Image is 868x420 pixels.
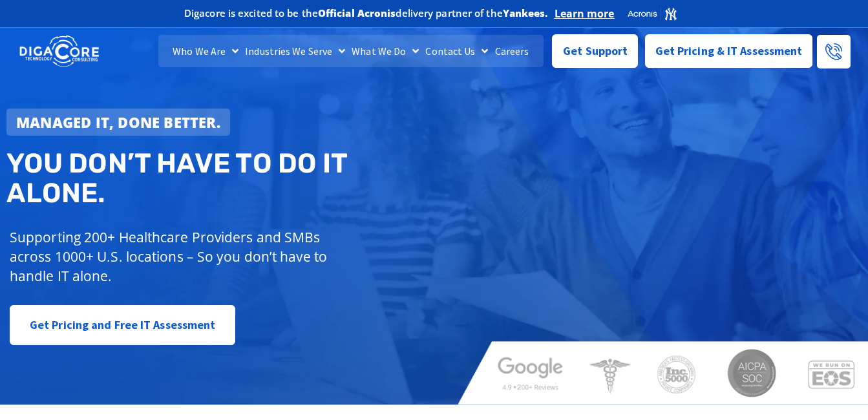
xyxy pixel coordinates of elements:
h2: Digacore is excited to be the delivery partner of the [184,8,548,18]
a: Contact Us [422,35,491,67]
a: What We Do [348,35,422,67]
h2: You don’t have to do IT alone. [6,149,443,208]
strong: Managed IT, done better. [16,112,220,132]
span: Get Pricing and Free IT Assessment [30,312,215,338]
b: Official Acronis [318,6,396,19]
b: Yankees. [503,6,548,19]
a: Get Pricing and Free IT Assessment [10,305,235,345]
img: DigaCore Technology Consulting [19,34,99,68]
a: Who We Are [169,35,242,67]
span: Get Pricing & IT Assessment [655,38,803,64]
a: Get Pricing & IT Assessment [645,34,813,68]
a: Managed IT, done better. [6,109,230,136]
a: Get Support [552,34,638,68]
a: Industries We Serve [242,35,348,67]
a: Careers [492,35,533,67]
img: Acronis [627,6,677,21]
nav: Menu [158,35,544,67]
span: Get Support [563,38,628,64]
p: Supporting 200+ Healthcare Providers and SMBs across 1000+ U.S. locations – So you don’t have to ... [10,227,365,286]
a: Learn more [555,7,615,20]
